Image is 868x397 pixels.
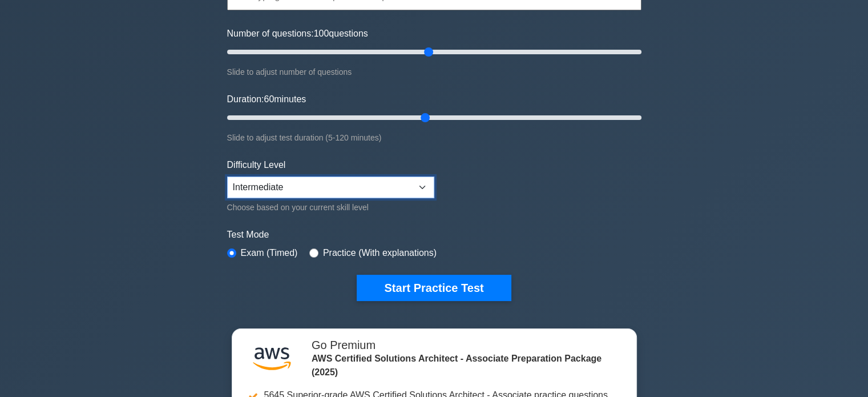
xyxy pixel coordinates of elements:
label: Difficulty Level [227,158,286,172]
div: Slide to adjust test duration (5-120 minutes) [227,131,641,145]
div: Slide to adjust number of questions [227,65,641,79]
label: Exam (Timed) [241,246,298,260]
label: Test Mode [227,228,641,242]
button: Start Practice Test [357,275,511,301]
div: Choose based on your current skill level [227,200,434,214]
label: Practice (With explanations) [323,246,437,260]
label: Duration: minutes [227,93,306,106]
span: 100 [314,29,329,38]
label: Number of questions: questions [227,27,368,41]
span: 60 [264,94,274,104]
